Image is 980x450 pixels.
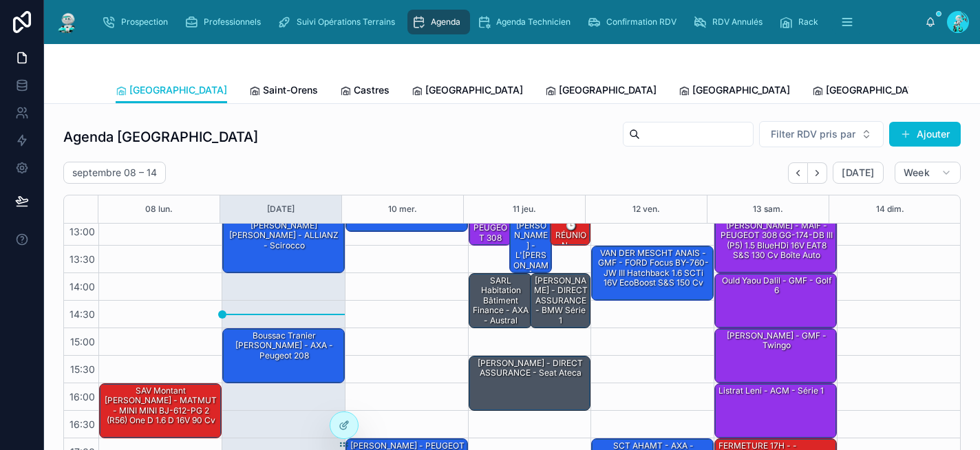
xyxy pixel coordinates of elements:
span: 13:30 [66,253,98,265]
div: Boussac Tranier [PERSON_NAME] - AXA - Peugeot 208 [225,330,343,362]
div: [PERSON_NAME] - L'[PERSON_NAME] - RENAULT Clio EZ-015-[PERSON_NAME] 5 Portes Phase 2 1.5 dCi FAP ... [510,219,551,272]
span: Professionnels [204,17,261,28]
button: [DATE] [267,195,295,223]
div: Listrat Leni - ACM - Série 1 [717,385,825,397]
button: 13 sam. [753,195,783,223]
span: [GEOGRAPHIC_DATA] [826,83,924,97]
span: 15:30 [67,363,98,375]
div: ould yaou dalil - GMF - golf 6 [715,274,836,328]
div: [PERSON_NAME] - GMF - twingo [717,330,835,352]
div: Listrat Leni - ACM - Série 1 [715,384,836,438]
a: Rack [775,10,828,34]
h1: Agenda [GEOGRAPHIC_DATA] [63,127,258,147]
div: VAN DER MESCHT ANAIS - GMF - FORD Focus BY-760-JW III Hatchback 1.6 SCTi 16V EcoBoost S&S 150 cv [594,247,712,290]
div: 🕒 RÉUNION - - [553,219,589,252]
a: [GEOGRAPHIC_DATA] [545,78,657,105]
span: Saint-Orens [263,83,318,97]
a: [GEOGRAPHIC_DATA] [679,78,790,105]
div: [PERSON_NAME] - GMF - twingo [715,329,836,383]
a: Confirmation RDV [583,10,686,34]
a: Agenda Technicien [473,10,580,34]
span: [GEOGRAPHIC_DATA] [559,83,657,97]
span: [GEOGRAPHIC_DATA] [425,83,523,97]
div: VAN DER MESCHT ANAIS - GMF - FORD Focus BY-760-JW III Hatchback 1.6 SCTi 16V EcoBoost S&S 150 cv [592,246,713,300]
button: 14 dim. [876,195,904,223]
div: [PERSON_NAME] - DIRECT ASSURANCE - BMW série 1 [533,275,590,327]
span: Confirmation RDV [606,17,677,28]
span: Agenda [431,17,460,28]
button: Week [895,162,961,184]
h2: septembre 08 – 14 [72,166,157,180]
span: Suivi Opérations Terrains [297,17,395,28]
button: Select Button [759,121,884,147]
button: 12 ven. [632,195,660,223]
a: [GEOGRAPHIC_DATA] [412,78,523,105]
span: 16:00 [66,391,98,403]
div: [PERSON_NAME] - PEUGEOT 308 SW [471,192,510,254]
div: ould yaou dalil - GMF - golf 6 [717,275,835,297]
div: SARL Habitation Bâtiment Finance - AXA - Austral Renault [471,275,531,336]
a: Agenda [407,10,470,34]
span: Prospection [121,17,168,28]
div: SAV montant [PERSON_NAME] - MATMUT - MINI MINI BJ-612-PG 2 (R56) One D 1.6 D 16V 90 cv [100,384,221,438]
div: 🕒 RÉUNION - - [551,219,590,245]
span: [GEOGRAPHIC_DATA] [129,83,227,97]
span: 14:00 [66,281,98,292]
div: SARL Habitation Bâtiment Finance - AXA - Austral Renault [469,274,531,328]
img: App logo [55,11,80,33]
span: 16:30 [66,418,98,430]
div: scrollable content [91,7,925,37]
a: [GEOGRAPHIC_DATA] [116,78,227,104]
a: Professionnels [180,10,270,34]
a: Suivi Opérations Terrains [273,10,405,34]
button: [DATE] [833,162,883,184]
span: 13:00 [66,226,98,237]
span: Filter RDV pris par [771,127,855,141]
button: Ajouter [889,122,961,147]
div: [PERSON_NAME] [PERSON_NAME] - ALLIANZ - Scirocco [225,219,343,252]
button: Back [788,162,808,184]
a: Saint-Orens [249,78,318,105]
span: Agenda Technicien [496,17,571,28]
a: Prospection [98,10,178,34]
div: [PERSON_NAME] - DIRECT ASSURANCE - Seat Ateca [471,357,590,380]
div: Boussac Tranier [PERSON_NAME] - AXA - Peugeot 208 [223,329,344,383]
a: Castres [340,78,390,105]
button: 11 jeu. [513,195,536,223]
span: [GEOGRAPHIC_DATA] [692,83,790,97]
span: RDV Annulés [712,17,763,28]
span: Week [904,167,930,179]
div: [PERSON_NAME] - DIRECT ASSURANCE - BMW série 1 [531,274,590,328]
span: 15:00 [67,336,98,347]
div: SAV montant [PERSON_NAME] - MATMUT - MINI MINI BJ-612-PG 2 (R56) One D 1.6 D 16V 90 cv [102,385,220,427]
span: [DATE] [842,167,874,179]
div: [PERSON_NAME] [PERSON_NAME] - ALLIANZ - Scirocco [223,219,344,272]
div: [PERSON_NAME] - MAIF - PEUGEOT 308 GG-174-DB III (P5) 1.5 BlueHDi 16V EAT8 S&S 130 cv Boîte auto [717,219,835,262]
span: Castres [354,83,390,97]
button: 10 mer. [388,195,417,223]
span: 14:30 [66,308,98,320]
div: [PERSON_NAME] - DIRECT ASSURANCE - Seat Ateca [469,356,590,410]
a: [GEOGRAPHIC_DATA] [812,78,924,105]
div: [PERSON_NAME] - MAIF - PEUGEOT 308 GG-174-DB III (P5) 1.5 BlueHDi 16V EAT8 S&S 130 cv Boîte auto [715,219,836,272]
button: Next [808,162,827,184]
a: RDV Annulés [689,10,772,34]
span: Rack [798,17,818,28]
button: 08 lun. [145,195,173,223]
